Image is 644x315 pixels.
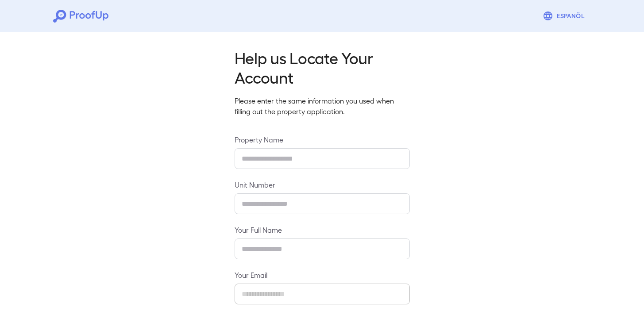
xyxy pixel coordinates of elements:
[235,270,410,280] label: Your Email
[235,96,410,117] p: Please enter the same information you used when filling out the property application.
[539,7,591,25] button: Espanõl
[235,48,410,87] h2: Help us Locate Your Account
[235,134,410,145] label: Property Name
[235,180,410,190] label: Unit Number
[235,225,410,235] label: Your Full Name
